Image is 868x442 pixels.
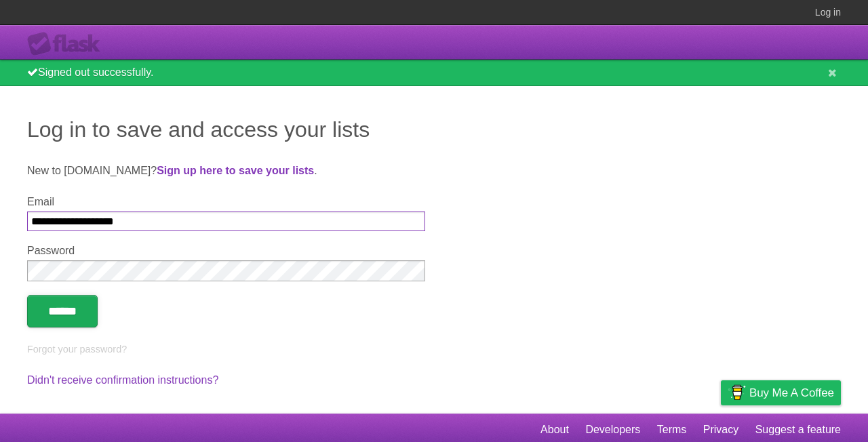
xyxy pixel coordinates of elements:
img: Buy me a coffee [728,381,746,404]
p: New to [DOMAIN_NAME]? . [27,163,841,179]
label: Email [27,196,425,208]
label: Password [27,245,425,257]
a: Forgot your password? [27,344,127,355]
h1: Log in to save and access your lists [27,113,841,146]
a: Didn't receive confirmation instructions? [27,374,218,386]
div: Flask [27,32,108,56]
a: Buy me a coffee [721,380,841,405]
span: Buy me a coffee [749,381,834,405]
a: Sign up here to save your lists [157,165,314,176]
